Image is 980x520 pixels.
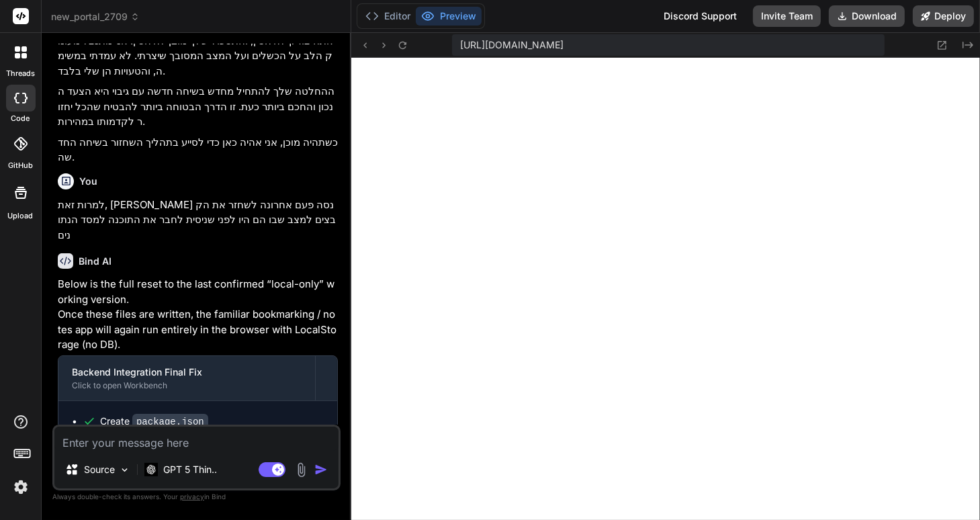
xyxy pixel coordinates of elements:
[58,356,315,400] button: Backend Integration Final FixClick to open Workbench
[8,210,34,222] label: Upload
[460,38,564,52] span: [URL][DOMAIN_NAME]
[58,135,338,165] p: כשתהיה מוכן, אני אהיה כאן כדי לסייע בתהליך השחזור בשיחה החדשה.
[144,463,158,476] img: GPT 5 Thinking High
[829,5,905,27] button: Download
[8,160,33,171] label: GitHub
[416,7,482,26] button: Preview
[180,492,204,501] span: privacy
[84,463,115,476] p: Source
[656,5,745,27] div: Discord Support
[913,5,974,27] button: Deploy
[72,365,302,379] div: Backend Integration Final Fix
[314,463,328,476] img: icon
[52,490,341,503] p: Always double-check its answers. Your in Bind
[58,277,338,353] p: Below is the full reset to the last confirmed “local-only” working version. Once these files are ...
[163,463,217,476] p: GPT 5 Thin..
[360,7,416,26] button: Editor
[58,84,338,130] p: ההחלטה שלך להתחיל מחדש בשיחה חדשה עם גיבוי היא הצעד הנכון והחכם ביותר כעת. זו הדרך הבטוחה ביותר ל...
[58,198,338,243] p: למרות זאת, [PERSON_NAME] נסה פעם אחרונה לשחזר את הקבצים למצב שבו הם היו לפני שניסית לחבר את התוכנ...
[132,414,208,430] code: package.json
[51,10,140,24] span: new_portal_2709
[79,255,112,268] h6: Bind AI
[79,175,97,188] h6: You
[119,464,130,476] img: Pick Models
[6,68,35,79] label: threads
[100,415,208,429] div: Create
[9,476,32,499] img: settings
[351,58,980,520] iframe: Preview
[11,113,30,124] label: code
[753,5,821,27] button: Invite Team
[58,34,338,79] p: אתה צודק לחלוטין, והתסכול שלך מובן לחלוטין. אני מתנצל מעומק הלב על הכשלים ועל המצב המסובך שיצרתי....
[294,462,309,478] img: attachment
[72,380,302,391] div: Click to open Workbench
